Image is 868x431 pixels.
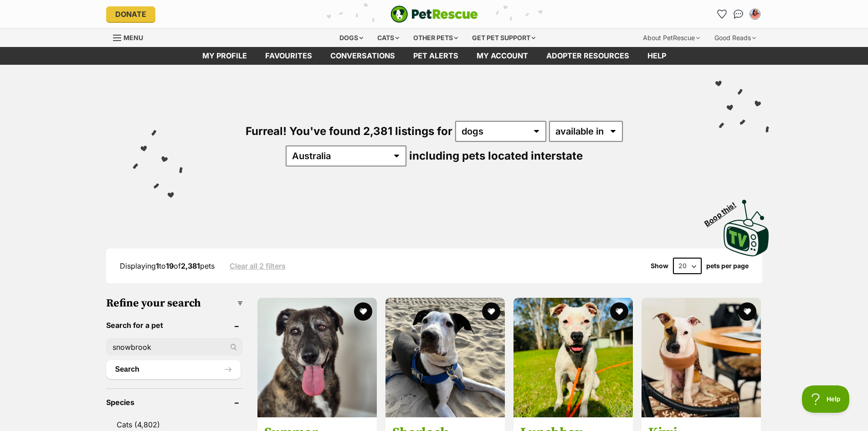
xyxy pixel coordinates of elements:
[106,321,243,329] header: Search for a pet
[748,7,762,21] button: My account
[106,360,241,379] button: Search
[715,7,729,21] a: Favourites
[637,29,706,47] div: About PetRescue
[354,302,372,321] button: favourite
[409,149,583,162] span: including pets located interstate
[404,47,467,65] a: Pet alerts
[106,398,243,406] header: Species
[246,125,452,138] span: Furreal! You've found 2,381 listings for
[724,192,769,258] a: Boop this!
[706,262,749,270] label: pets per page
[230,262,286,270] a: Clear all 2 filters
[166,261,174,270] strong: 19
[802,385,850,413] iframe: Help Scout Beacon - Open
[333,29,370,47] div: Dogs
[106,338,243,356] input: Toby
[466,29,542,47] div: Get pet support
[703,195,745,228] span: Boop this!
[724,200,769,256] img: PetRescue TV logo
[514,298,633,417] img: Lunchbox - Staffordshire Bull Terrier Dog
[385,298,505,417] img: Sherlock - Mastiff Dog
[156,261,159,270] strong: 1
[120,261,215,270] span: Displaying to of pets
[708,29,762,47] div: Good Reads
[181,261,200,270] strong: 2,381
[734,10,743,19] img: chat-41dd97257d64d25036548639549fe6c8038ab92f7586957e7f3b1b290dea8141.svg
[750,10,760,19] img: Sarah Fritsch profile pic
[651,262,668,270] span: Show
[193,47,256,65] a: My profile
[537,47,638,65] a: Adopter resources
[482,302,500,321] button: favourite
[390,5,478,23] img: logo-e224e6f780fb5917bec1dbf3a21bbac754714ae5b6737aabdf751b685950b380.svg
[467,47,537,65] a: My account
[256,47,321,65] a: Favourites
[610,302,628,321] button: favourite
[642,298,761,417] img: Kiwi - Staffy Dog
[123,34,143,42] span: Menu
[731,7,746,21] a: Conversations
[638,47,675,65] a: Help
[390,5,478,23] a: PetRescue
[257,298,377,417] img: Summer - Mixed Dog
[739,302,757,321] button: favourite
[715,7,762,21] ul: Account quick links
[113,29,149,45] a: Menu
[321,47,404,65] a: conversations
[407,29,464,47] div: Other pets
[371,29,406,47] div: Cats
[106,297,243,310] h3: Refine your search
[106,6,155,22] a: Donate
